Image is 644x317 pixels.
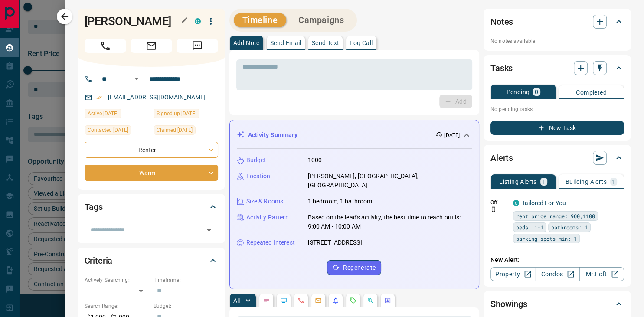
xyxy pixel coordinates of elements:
svg: Email Verified [96,95,102,101]
p: New Alert: [490,255,624,265]
a: Mr.Loft [579,267,624,281]
span: Signed up [DATE] [157,109,196,118]
p: Budget [246,156,266,165]
p: Send Text [312,40,340,46]
button: Regenerate [327,260,381,275]
p: 1 bedroom, 1 bathroom [308,197,373,206]
div: Notes [490,11,624,32]
span: Message [177,39,218,53]
svg: Notes [263,297,270,304]
p: Off [490,199,508,206]
p: 1000 [308,156,322,165]
div: Criteria [85,250,218,271]
p: No notes available [490,37,624,45]
p: [DATE] [444,131,460,139]
p: Search Range: [85,302,149,310]
p: Pending [506,89,530,95]
span: Claimed [DATE] [157,126,193,134]
div: Alerts [490,147,624,168]
div: Tags [85,196,218,217]
p: 0 [535,89,538,95]
p: 1 [612,179,615,185]
svg: Listing Alerts [332,297,339,304]
h1: [PERSON_NAME] [85,14,182,28]
div: Renter [85,142,218,158]
svg: Opportunities [367,297,374,304]
div: Thu Feb 27 2025 [85,109,149,121]
h2: Criteria [85,254,113,268]
a: Tailored For You [522,199,566,206]
span: Call [85,39,126,53]
a: Condos [535,267,579,281]
button: Campaigns [290,13,353,27]
p: Log Call [350,40,373,46]
svg: Requests [350,297,356,304]
p: Listing Alerts [499,179,537,185]
button: Open [203,224,215,236]
svg: Calls [297,297,304,304]
div: condos.ca [513,200,519,206]
div: Thu Feb 27 2025 [154,125,218,137]
svg: Push Notification Only [490,206,497,212]
svg: Emails [315,297,322,304]
p: [STREET_ADDRESS] [308,238,362,247]
span: Contacted [DATE] [88,126,128,134]
p: No pending tasks [490,103,624,116]
div: Tasks [490,58,624,78]
div: Showings [490,294,624,314]
p: All [233,297,240,304]
p: [PERSON_NAME], [GEOGRAPHIC_DATA], [GEOGRAPHIC_DATA] [308,172,472,190]
p: Budget: [154,302,218,310]
h2: Showings [490,297,527,311]
a: Property [490,267,535,281]
p: Timeframe: [154,276,218,284]
h2: Tags [85,200,103,214]
p: Activity Summary [248,131,297,140]
div: condos.ca [195,18,201,24]
span: bathrooms: 1 [551,223,588,232]
button: New Task [490,121,624,135]
p: Send Email [270,40,301,46]
p: 1 [542,179,546,185]
svg: Agent Actions [384,297,391,304]
p: Based on the lead's activity, the best time to reach out is: 9:00 AM - 10:00 AM [308,213,472,231]
p: Completed [576,89,607,95]
span: Active [DATE] [88,109,118,118]
p: Add Note [233,40,260,46]
h2: Alerts [490,151,513,165]
div: Warm [85,165,218,181]
p: Size & Rooms [246,197,284,206]
p: Building Alerts [566,179,607,185]
span: Email [131,39,172,53]
p: Activity Pattern [246,213,289,222]
h2: Notes [490,15,513,29]
a: [EMAIL_ADDRESS][DOMAIN_NAME] [108,94,206,101]
p: Repeated Interest [246,238,295,247]
button: Timeline [234,13,287,27]
span: rent price range: 900,1100 [516,212,595,220]
span: beds: 1-1 [516,223,543,232]
div: Sat Aug 02 2025 [85,125,149,137]
div: Wed Jan 29 2025 [154,109,218,121]
div: Activity Summary[DATE] [237,127,472,143]
svg: Lead Browsing Activity [280,297,287,304]
p: Actively Searching: [85,276,149,284]
button: Open [131,74,142,84]
span: parking spots min: 1 [516,234,577,243]
h2: Tasks [490,61,513,75]
p: Location [246,172,271,181]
